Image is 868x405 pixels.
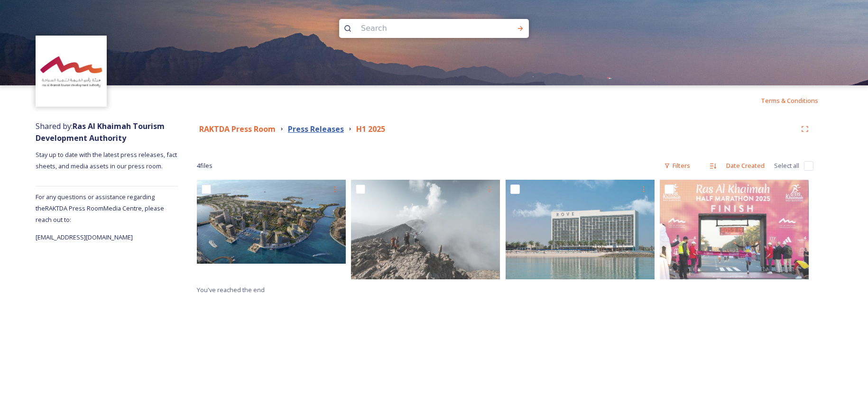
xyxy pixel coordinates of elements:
span: Terms & Conditions [761,96,818,105]
strong: Ras Al Khaimah Tourism Development Authority [36,121,165,143]
div: Date Created [721,156,769,175]
div: Filters [659,156,695,175]
span: Shared by: [36,121,165,143]
img: Highlander 2021.jpg [351,180,500,279]
span: Select all [774,161,799,170]
span: Stay up to date with the latest press releases, fact sheets, and media assets in our press room. [36,150,178,170]
span: You've reached the end [197,285,265,294]
strong: Press Releases [288,124,344,134]
span: For any questions or assistance regarding the RAKTDA Press Room Media Centre, please reach out to: [36,193,164,224]
a: Terms & Conditions [761,95,832,106]
input: Search [356,18,486,39]
img: Four Seasons Resort and Residences Ras Al Khaimah.jpg [197,180,346,264]
img: Rove Al Marjan Island.jpg [506,180,655,279]
span: [EMAIL_ADDRESS][DOMAIN_NAME] [36,233,133,241]
img: Logo_RAKTDA_RGB-01.png [37,37,106,106]
img: Ras Al Khaimah Half Marathon 2025 (5).jpg [660,180,809,279]
span: 4 file s [197,161,212,170]
strong: RAKTDA Press Room [199,124,276,134]
strong: H1 2025 [356,124,385,134]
